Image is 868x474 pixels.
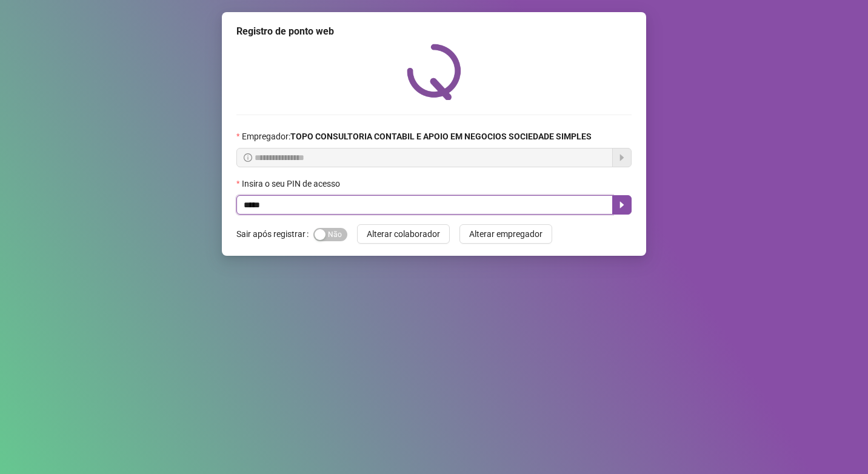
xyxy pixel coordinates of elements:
[236,24,632,39] div: Registro de ponto web
[244,153,252,162] span: info-circle
[242,130,592,143] span: Empregador :
[469,227,542,241] span: Alterar empregador
[236,224,313,244] label: Sair após registrar
[459,224,552,244] button: Alterar empregador
[407,44,461,100] img: QRPoint
[617,200,627,210] span: caret-right
[357,224,450,244] button: Alterar colaborador
[367,227,440,241] span: Alterar colaborador
[290,132,592,141] strong: TOPO CONSULTORIA CONTABIL E APOIO EM NEGOCIOS SOCIEDADE SIMPLES
[236,177,348,190] label: Insira o seu PIN de acesso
